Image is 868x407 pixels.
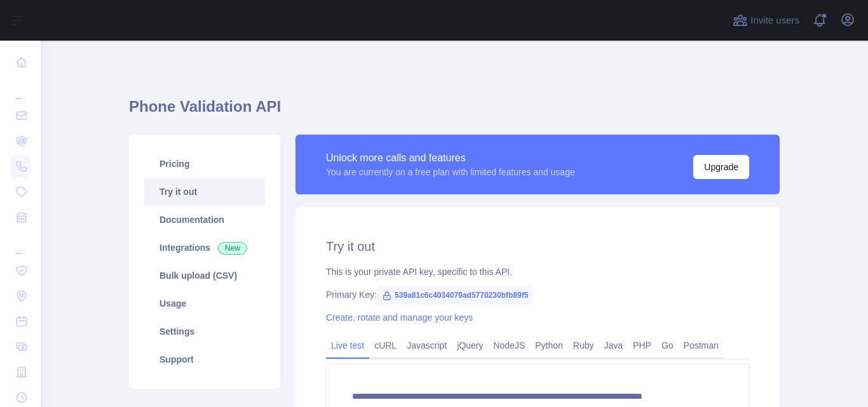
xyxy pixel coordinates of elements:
div: You are currently on a free plan with limited features and usage [326,166,575,178]
a: Live test [326,335,369,356]
div: Unlock more calls and features [326,150,575,166]
div: Primary Key: [326,288,749,301]
button: Upgrade [693,155,749,179]
div: This is your private API key, specific to this API. [326,265,749,278]
a: NodeJS [488,335,530,356]
a: Integrations New [144,234,265,262]
a: Bulk upload (CSV) [144,262,265,290]
a: Try it out [144,178,265,206]
a: Ruby [568,335,599,356]
a: Javascript [402,335,452,356]
a: PHP [628,335,656,356]
h2: Try it out [326,237,749,255]
span: New [218,242,247,255]
div: ... [10,231,31,257]
a: jQuery [452,335,488,356]
a: Support [144,345,265,373]
a: Postman [679,335,724,356]
a: Create, rotate and manage your keys [326,312,473,323]
span: 539a81c6c4034079ad5770230bfb89f5 [377,286,533,305]
a: Documentation [144,206,265,234]
a: Pricing [144,150,265,178]
a: Usage [144,290,265,317]
a: cURL [369,335,402,356]
a: Python [530,335,568,356]
a: Java [599,335,628,356]
div: ... [10,76,31,102]
a: Settings [144,317,265,345]
span: Invite users [750,13,799,28]
a: Go [656,335,679,356]
button: Invite users [730,10,802,30]
h1: Phone Validation API [129,97,780,127]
